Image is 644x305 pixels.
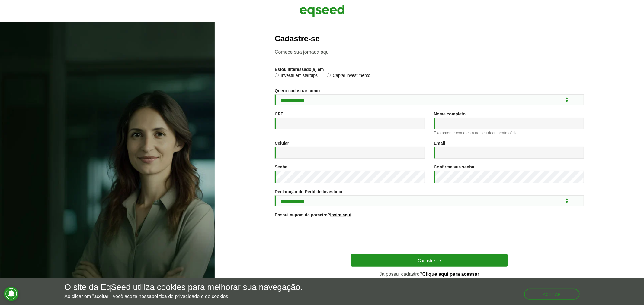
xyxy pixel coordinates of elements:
button: Aceitar [524,289,580,300]
input: Investir em startups [275,73,279,77]
label: Possui cupom de parceiro? [275,213,351,217]
label: Celular [275,141,289,145]
label: Investir em startups [275,73,318,79]
p: Ao clicar em "aceitar", você aceita nossa . [64,294,303,299]
h2: Cadastre-se [275,34,584,43]
label: Email [434,141,445,145]
button: Cadastre-se [351,254,508,267]
input: Captar investimento [327,73,331,77]
label: Confirme sua senha [434,165,474,169]
a: política de privacidade e de cookies [152,294,228,299]
label: Nome completo [434,112,466,116]
p: Comece sua jornada aqui [275,49,584,55]
img: EqSeed Logo [300,3,345,18]
iframe: reCAPTCHA [383,225,475,248]
label: Estou interessado(a) em [275,67,324,71]
h5: O site da EqSeed utiliza cookies para melhorar sua navegação. [64,283,303,292]
label: Captar investimento [327,73,370,79]
label: Declaração do Perfil de Investidor [275,190,343,194]
label: Quero cadastrar como [275,89,320,93]
label: CPF [275,112,283,116]
a: Insira aqui [330,213,351,217]
div: Exatamente como está no seu documento oficial [434,131,584,135]
label: Senha [275,165,287,169]
a: Clique aqui para acessar [422,272,479,277]
p: Já possui cadastro? [351,271,508,277]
